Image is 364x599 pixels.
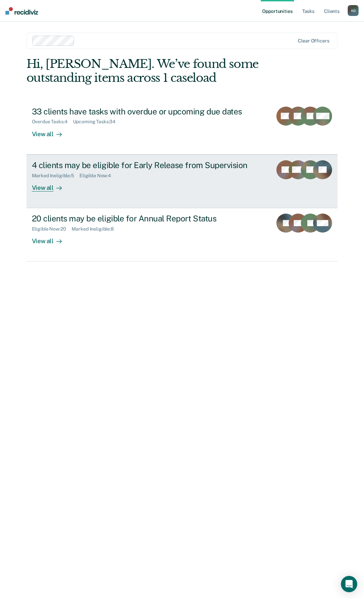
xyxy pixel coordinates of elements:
[32,173,79,179] div: Marked Ineligible : 5
[32,178,70,192] div: View all
[32,226,72,232] div: Eligible Now : 20
[73,119,121,125] div: Upcoming Tasks : 34
[348,5,359,16] button: AG
[32,119,73,125] div: Overdue Tasks : 4
[348,5,359,16] div: A G
[32,232,70,245] div: View all
[26,57,275,85] div: Hi, [PERSON_NAME]. We’ve found some outstanding items across 1 caseload
[298,38,329,44] div: Clear officers
[72,226,119,232] div: Marked Ineligible : 8
[32,160,267,170] div: 4 clients may be eligible for Early Release from Supervision
[26,155,338,208] a: 4 clients may be eligible for Early Release from SupervisionMarked Ineligible:5Eligible Now:4View...
[341,576,357,592] div: Open Intercom Messenger
[26,208,338,261] a: 20 clients may be eligible for Annual Report StatusEligible Now:20Marked Ineligible:8View all
[79,173,116,179] div: Eligible Now : 4
[32,125,70,138] div: View all
[32,107,267,116] div: 33 clients have tasks with overdue or upcoming due dates
[26,101,338,155] a: 33 clients have tasks with overdue or upcoming due datesOverdue Tasks:4Upcoming Tasks:34View all
[5,7,38,15] img: Recidiviz
[32,214,267,223] div: 20 clients may be eligible for Annual Report Status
